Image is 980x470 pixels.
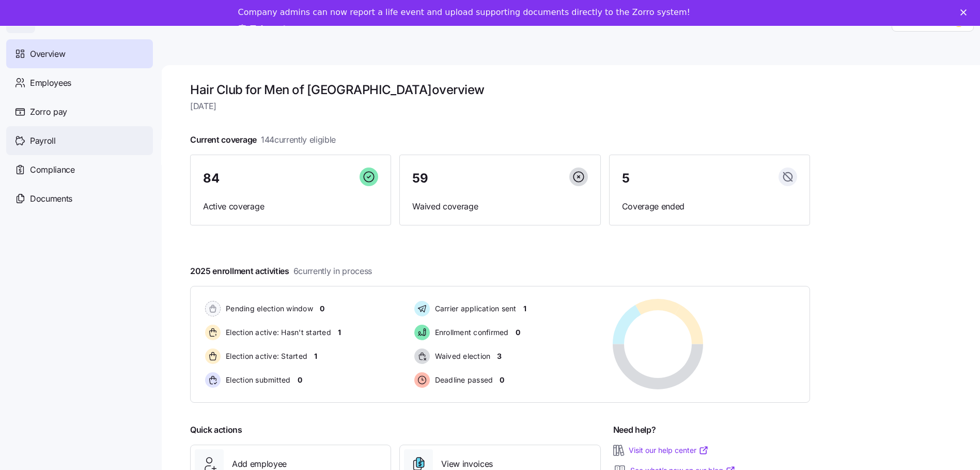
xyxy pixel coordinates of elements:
span: Election active: Started [223,351,307,361]
a: Overview [6,39,153,68]
span: 0 [500,375,504,385]
a: Zorro pay [6,97,153,126]
span: Election submitted [223,375,291,385]
span: Documents [30,192,72,205]
span: 5 [622,172,630,185]
span: Active coverage [203,200,378,213]
a: Documents [6,184,153,213]
span: 59 [412,172,428,185]
span: Employees [30,77,71,89]
span: Waived election [432,351,491,361]
span: Coverage ended [622,200,797,213]
span: Payroll [30,134,56,147]
span: 84 [203,172,219,185]
span: 3 [497,351,502,361]
span: 1 [523,304,526,314]
span: [DATE] [190,100,810,113]
h1: Hair Club for Men of [GEOGRAPHIC_DATA] overview [190,82,810,98]
span: 2025 enrollment activities [190,265,372,278]
span: Overview [30,48,65,60]
span: 6 currently in process [293,265,372,278]
div: Close [960,9,971,16]
div: Company admins can now report a life event and upload supporting documents directly to the Zorro ... [238,7,690,18]
span: Carrier application sent [432,304,517,314]
span: Current coverage [190,133,336,146]
span: Quick actions [190,423,242,436]
span: Zorro pay [30,105,67,118]
span: Compliance [30,163,75,176]
span: Need help? [613,423,656,436]
span: 144 currently eligible [261,133,336,146]
span: 0 [516,327,520,338]
a: Take a tour [238,24,303,35]
span: Deadline passed [432,375,493,385]
span: Election active: Hasn't started [223,327,331,338]
span: Waived coverage [412,200,587,213]
span: 0 [298,375,302,385]
span: 0 [320,304,324,314]
a: Compliance [6,155,153,184]
span: Enrollment confirmed [432,327,509,338]
span: 1 [314,351,317,361]
span: 1 [338,327,341,338]
a: Employees [6,68,153,97]
a: Visit our help center [629,445,709,456]
span: Pending election window [223,304,313,314]
a: Payroll [6,126,153,155]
